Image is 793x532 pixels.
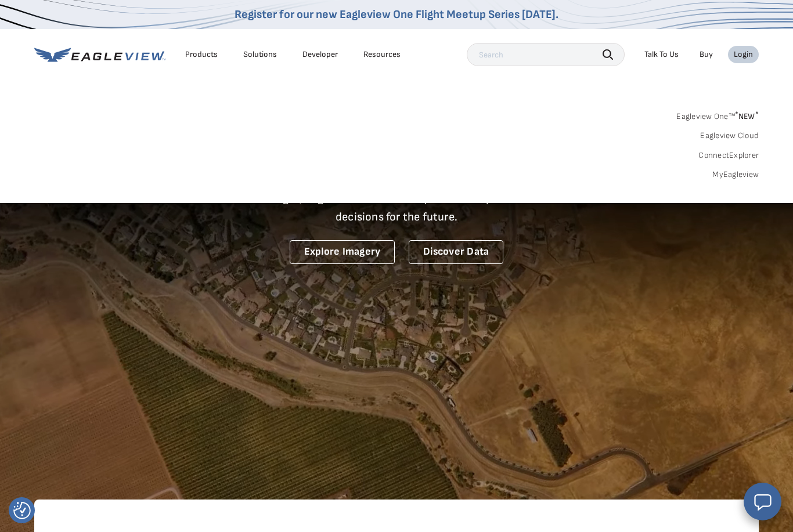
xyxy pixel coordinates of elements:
a: Eagleview Cloud [700,131,759,141]
a: Developer [302,49,338,60]
a: Register for our new Eagleview One Flight Meetup Series [DATE]. [235,8,558,21]
div: Resources [363,49,401,60]
span: NEW [735,111,759,121]
img: Revisit consent button [13,502,31,519]
div: Talk To Us [644,49,679,60]
div: Login [734,49,753,60]
a: Discover Data [409,240,503,264]
button: Consent Preferences [13,502,31,519]
input: Search [467,43,625,66]
div: Products [185,49,218,60]
div: Solutions [243,49,277,60]
a: Buy [700,49,713,60]
a: ConnectExplorer [698,150,759,161]
button: Open chat window [744,483,781,520]
a: Eagleview One™*NEW* [676,108,759,121]
a: MyEagleview [712,169,759,180]
a: Explore Imagery [290,240,395,264]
